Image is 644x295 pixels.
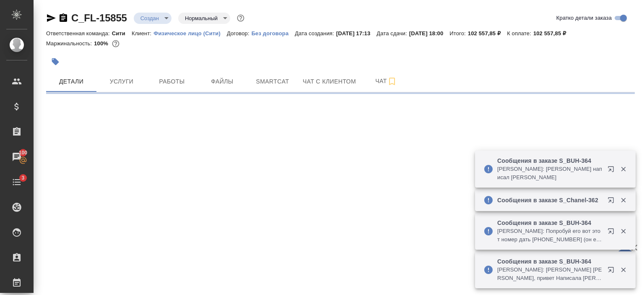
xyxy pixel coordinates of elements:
div: Создан [134,13,171,24]
button: Доп статусы указывают на важность/срочность заказа [235,13,246,23]
p: К оплате: [507,30,533,37]
button: Закрыть [615,196,632,204]
a: Физическое лицо (Сити) [153,29,227,37]
p: Сити [112,30,132,37]
p: Итого: [449,30,467,37]
a: Без договора [252,29,295,37]
svg: Подписаться [387,76,397,86]
p: [PERSON_NAME]: [PERSON_NAME] [PERSON_NAME], привет Написала [PERSON_NAME], но он пока не отвечает. [497,266,602,282]
button: Создан [138,15,161,22]
button: Закрыть [615,227,632,235]
span: Работы [152,76,192,87]
p: Сообщения в заказе S_BUH-364 [497,219,602,227]
p: [DATE] 18:00 [409,30,450,37]
p: Договор: [227,30,252,37]
button: Открыть в новой вкладке [602,223,623,243]
span: Smartcat [252,76,293,87]
span: 100 [14,149,33,157]
p: Физическое лицо (Сити) [153,30,227,37]
p: [PERSON_NAME]: Попробуй его вот этот номер дать [PHONE_NUMBER] (он есть в ватсапе) [497,227,602,244]
span: Кратко детали заказа [556,14,612,22]
span: Чат [366,76,406,86]
span: Детали [51,76,91,87]
p: Дата сдачи: [377,30,409,37]
p: Дата создания: [295,30,336,37]
button: Скопировать ссылку [58,13,68,23]
button: Добавить тэг [46,52,65,71]
p: Маржинальность: [46,40,94,47]
p: Ответственная команда: [46,30,112,37]
span: Услуги [101,76,142,87]
div: Создан [178,13,230,24]
p: Сообщения в заказе S_Chanel-362 [497,196,602,204]
p: Без договора [252,30,295,37]
p: 100% [94,40,110,47]
p: Сообщения в заказе S_BUH-364 [497,257,602,266]
p: Клиент: [132,30,153,37]
p: Сообщения в заказе S_BUH-364 [497,157,602,165]
span: Чат с клиентом [303,76,356,87]
a: 3 [2,172,31,193]
button: Нормальный [182,15,220,22]
span: Файлы [202,76,242,87]
p: [PERSON_NAME]: [PERSON_NAME] написал [PERSON_NAME] [497,165,602,182]
button: 0.00 RUB; [110,38,121,49]
button: Открыть в новой вкладке [602,161,623,181]
a: C_FL-15855 [71,12,127,23]
button: Скопировать ссылку для ЯМессенджера [46,13,56,23]
p: 102 557,85 ₽ [468,30,507,37]
button: Закрыть [615,165,632,173]
button: Открыть в новой вкладке [602,192,623,212]
p: 102 557,85 ₽ [533,30,572,37]
button: Открыть в новой вкладке [602,261,623,282]
a: 100 [2,146,31,167]
span: 3 [16,174,29,182]
button: Закрыть [615,266,632,274]
p: [DATE] 17:13 [336,30,377,37]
